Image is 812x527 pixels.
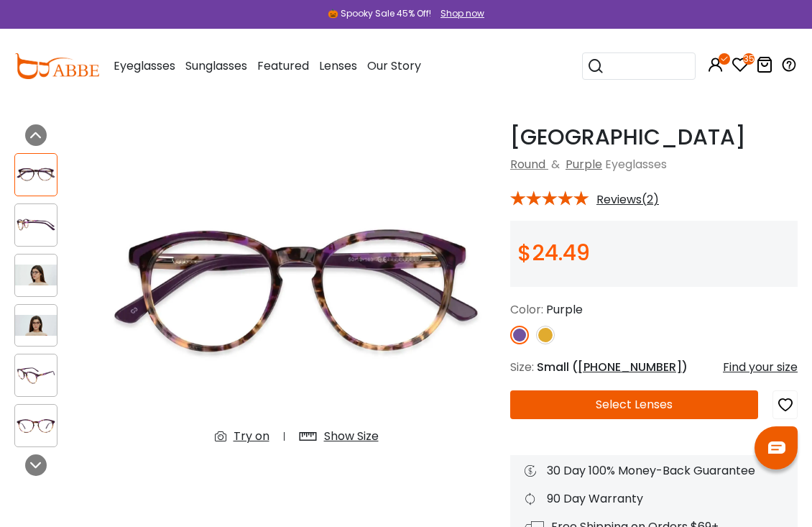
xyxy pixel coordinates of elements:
div: Try on [234,428,269,445]
span: Purple [546,301,583,318]
img: chat [768,441,785,454]
span: Reviews(2) [596,193,659,206]
h1: [GEOGRAPHIC_DATA] [510,124,798,150]
a: 35 [732,59,749,75]
div: 30 Day 100% Money-Back Guarantee [525,462,783,480]
a: Shop now [433,7,484,19]
span: Sunglasses [185,58,247,74]
img: Innsbruck Purple Acetate Eyeglasses , UniversalBridgeFit Frames from ABBE Glasses [15,365,57,386]
i: 35 [743,53,755,65]
img: Innsbruck Purple Acetate Eyeglasses , UniversalBridgeFit Frames from ABBE Glasses [15,315,57,336]
button: Select Lenses [510,390,758,419]
img: Innsbruck Purple Acetate Eyeglasses , UniversalBridgeFit Frames from ABBE Glasses [15,214,57,235]
span: & [548,156,563,173]
span: Featured [257,58,309,74]
img: Innsbruck Purple Acetate Eyeglasses , UniversalBridgeFit Frames from ABBE Glasses [97,124,496,457]
span: Small ( ) [537,359,688,375]
img: Innsbruck Purple Acetate Eyeglasses , UniversalBridgeFit Frames from ABBE Glasses [15,164,57,185]
span: Our Story [367,58,421,74]
div: Shop now [440,7,484,20]
a: Purple [566,156,602,173]
span: Eyeglasses [605,156,667,173]
img: Innsbruck Purple Acetate Eyeglasses , UniversalBridgeFit Frames from ABBE Glasses [15,265,57,285]
img: abbeglasses.com [14,53,99,79]
span: Size: [510,359,534,375]
span: Color: [510,301,543,318]
span: [PHONE_NUMBER] [578,359,682,375]
div: Find your size [723,359,798,376]
div: Show Size [324,428,379,445]
span: Lenses [319,58,357,74]
span: Eyeglasses [114,58,175,74]
img: Innsbruck Purple Acetate Eyeglasses , UniversalBridgeFit Frames from ABBE Glasses [15,416,57,436]
span: $24.49 [517,237,590,268]
a: Round [510,156,545,173]
div: 90 Day Warranty [525,490,783,508]
div: 🎃 Spooky Sale 45% Off! [328,7,431,20]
